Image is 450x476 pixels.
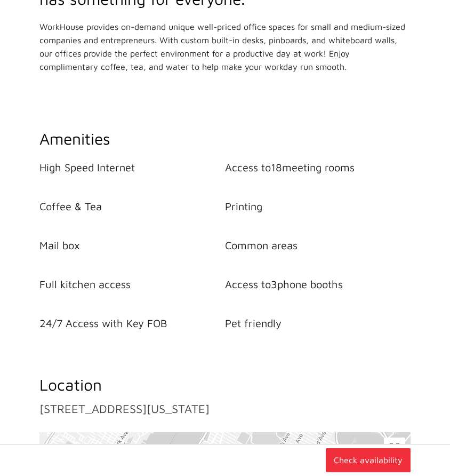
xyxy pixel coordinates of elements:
li: Coffee & Tea [39,200,225,212]
a: [STREET_ADDRESS][US_STATE] [39,402,210,416]
li: Pet friendly [225,317,411,329]
li: Common areas [225,239,411,251]
li: Mail box [39,239,225,251]
h2: Location [39,373,411,396]
li: Printing [225,200,411,212]
li: Full kitchen access [39,278,225,290]
button: Check availability [326,448,411,472]
li: Access to 18 meeting rooms [225,161,411,173]
h2: Amenities [39,127,411,150]
li: High Speed Internet [39,161,225,173]
li: 24/7 Access with Key FOB [39,317,225,329]
li: Access to 3 phone booths [225,278,411,290]
p: WorkHouse provides on-demand unique well-priced office spaces for small and medium-sized companie... [39,20,411,74]
button: Toggle fullscreen view [384,438,405,459]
